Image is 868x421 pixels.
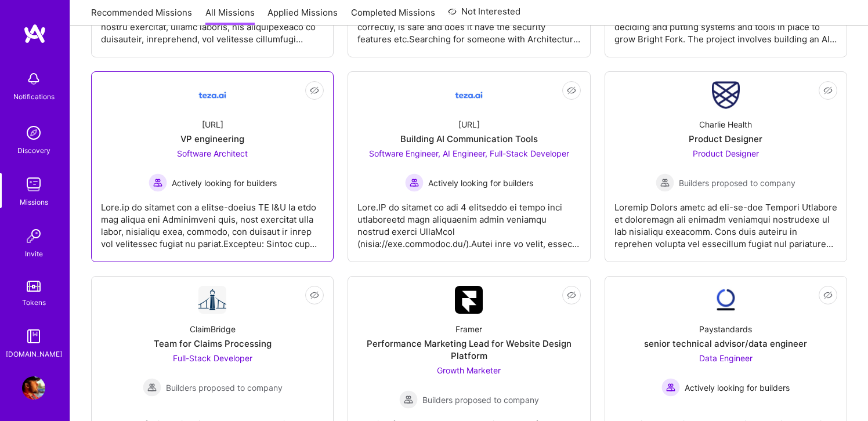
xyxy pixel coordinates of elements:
[190,323,236,335] div: ClaimBridge
[644,337,807,350] div: senior technical advisor/data engineer
[22,121,45,144] img: discovery
[458,118,480,130] div: [URL]
[357,337,580,362] div: Performance Marketing Lead for Website Design Platform
[405,173,424,192] img: Actively looking for builders
[357,192,580,250] div: Lore.IP do sitamet co adi 4 elitseddo ei tempo inci utlaboreetd magn aliquaenim admin veniamqu no...
[180,133,244,145] div: VP engineering
[428,177,533,189] span: Actively looking for builders
[614,192,837,250] div: Loremip Dolors ametc ad eli-se-doe Tempori Utlabore et doloremagn ali enimadm veniamqui nostrudex...
[198,286,226,314] img: Company Logo
[679,177,795,189] span: Builders proposed to company
[143,378,161,397] img: Builders proposed to company
[202,118,223,130] div: [URL]
[166,382,283,394] span: Builders proposed to company
[656,173,674,192] img: Builders proposed to company
[422,394,539,406] span: Builders proposed to company
[25,248,43,260] div: Invite
[455,323,482,335] div: Framer
[823,291,833,300] i: icon EyeClosed
[173,353,252,363] span: Full-Stack Developer
[172,177,277,189] span: Actively looking for builders
[198,81,226,109] img: Company Logo
[149,173,167,192] img: Actively looking for builders
[23,23,46,44] img: logo
[567,86,576,95] i: icon EyeClosed
[310,86,319,95] i: icon EyeClosed
[27,281,41,292] img: tokens
[20,196,48,208] div: Missions
[22,376,45,400] img: User Avatar
[823,86,833,95] i: icon EyeClosed
[400,133,538,145] div: Building AI Communication Tools
[6,348,62,360] div: [DOMAIN_NAME]
[22,67,45,90] img: bell
[369,148,569,158] span: Software Engineer, AI Engineer, Full-Stack Developer
[22,296,46,309] div: Tokens
[310,291,319,300] i: icon EyeClosed
[455,81,483,109] img: Company Logo
[614,81,837,252] a: Company LogoCharlie HealthProduct DesignerProduct Designer Builders proposed to companyBuilders p...
[17,144,50,157] div: Discovery
[205,6,255,26] a: All Missions
[351,6,435,26] a: Completed Missions
[693,148,759,158] span: Product Designer
[22,325,45,348] img: guide book
[177,148,248,158] span: Software Architect
[101,192,324,250] div: Lore.ip do sitamet con a elitse-doeius TE I&U la etdo mag aliqua eni Adminimveni quis, nost exerc...
[91,6,192,26] a: Recommended Missions
[699,323,752,335] div: Paystandards
[22,224,45,248] img: Invite
[448,5,520,26] a: Not Interested
[712,81,740,109] img: Company Logo
[455,286,483,314] img: Company Logo
[567,291,576,300] i: icon EyeClosed
[699,118,752,130] div: Charlie Health
[689,133,762,145] div: Product Designer
[661,378,680,397] img: Actively looking for builders
[712,286,740,314] img: Company Logo
[357,81,580,252] a: Company Logo[URL]Building AI Communication ToolsSoftware Engineer, AI Engineer, Full-Stack Develo...
[399,390,418,409] img: Builders proposed to company
[101,81,324,252] a: Company Logo[URL]VP engineeringSoftware Architect Actively looking for buildersActively looking f...
[154,337,272,350] div: Team for Claims Processing
[19,376,48,400] a: User Avatar
[699,353,753,363] span: Data Engineer
[685,382,790,394] span: Actively looking for builders
[22,173,45,196] img: teamwork
[437,365,501,375] span: Growth Marketer
[13,90,55,103] div: Notifications
[267,6,338,26] a: Applied Missions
